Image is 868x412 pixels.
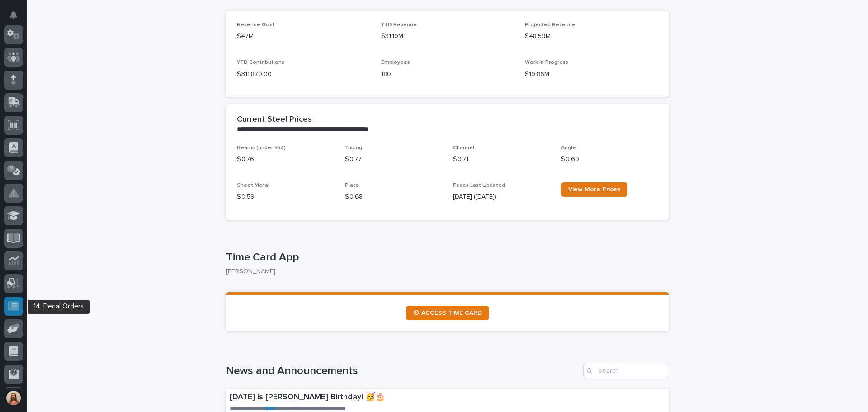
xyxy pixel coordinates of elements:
span: Beams (under 55#) [237,145,286,151]
span: Tubing [345,145,362,151]
p: $48.59M [525,32,658,41]
p: $19.86M [525,70,658,79]
div: Notifications [11,11,23,25]
a: View More Prices [561,182,627,197]
span: Sheet Metal [237,183,269,188]
span: Prices Last Updated [453,183,505,188]
p: $ 0.69 [561,155,658,164]
p: $ 0.68 [345,192,442,202]
span: Channel [453,145,474,151]
span: Employees [381,60,410,65]
p: [DATE] is [PERSON_NAME] Birthday! 🥳🎂 [230,393,533,403]
span: Revenue Goal [237,22,274,28]
h2: Current Steel Prices [237,115,312,125]
span: ⏲ ACCESS TIME CARD [413,310,482,316]
p: [DATE] ([DATE]) [453,192,550,202]
a: ⏲ ACCESS TIME CARD [406,306,489,320]
p: Time Card App [226,251,665,264]
p: $ 0.76 [237,155,334,164]
button: users-avatar [4,388,23,407]
p: [PERSON_NAME] [226,268,662,275]
h1: News and Announcements [226,365,580,378]
span: Plate [345,183,359,188]
p: $47M [237,32,370,41]
span: Angle [561,145,576,151]
p: $ 0.59 [237,192,334,202]
button: Notifications [4,5,23,24]
input: Search [583,364,669,378]
span: View More Prices [568,186,620,193]
p: $ 0.77 [345,155,442,164]
span: Projected Revenue [525,22,576,28]
p: $31.19M [381,32,514,41]
p: 180 [381,70,514,79]
span: Work in Progress [525,60,568,65]
p: $ 311,870.00 [237,70,370,79]
span: YTD Contributions [237,60,284,65]
span: YTD Revenue [381,22,417,28]
p: $ 0.71 [453,155,550,164]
